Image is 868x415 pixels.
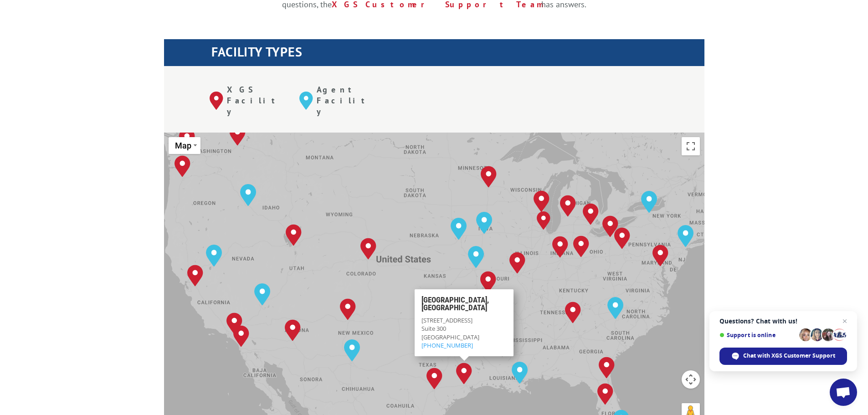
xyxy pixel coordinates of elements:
[682,370,700,389] button: Map camera controls
[421,324,446,333] span: Suite 300
[254,283,270,305] div: Las Vegas, NV
[175,155,190,177] div: Portland, OR
[614,227,630,249] div: Pittsburgh, PA
[344,339,360,361] div: El Paso, TX
[641,191,657,213] div: Rochester, NY
[682,137,700,155] button: Toggle fullscreen view
[534,211,553,230] div: Chicago, IL
[719,318,847,325] span: Questions? Chat with us!
[285,319,301,341] div: Phoenix, AZ
[719,348,847,365] span: Chat with XGS Customer Support
[503,293,510,299] span: Close
[169,137,200,154] button: Change map style
[206,245,222,266] div: Reno, NV
[565,302,581,323] div: Tunnel Hill, GA
[421,296,507,316] h3: [GEOGRAPHIC_DATA], [GEOGRAPHIC_DATA]
[421,341,473,349] a: [PHONE_NUMBER]
[187,265,203,287] div: Tracy, CA
[426,368,442,389] div: San Antonio, TX
[481,166,497,188] div: Minneapolis, MN
[227,84,286,117] p: XGS Facility
[652,245,668,266] div: Baltimore, MD
[233,325,249,347] div: San Diego, CA
[175,141,191,150] span: Map
[211,46,704,63] h1: FACILITY TYPES
[360,238,376,260] div: Denver, CO
[230,124,246,146] div: Spokane, WA
[560,195,576,217] div: Grand Rapids, MI
[317,84,375,117] p: Agent Facility
[340,298,356,320] div: Albuquerque, NM
[830,379,857,406] a: Open chat
[678,225,693,247] div: Elizabeth, NJ
[573,236,589,257] div: Dayton, OH
[607,297,623,319] div: Charlotte, NC
[599,357,615,379] div: Jacksonville, FL
[552,236,568,258] div: Indianapolis, IN
[476,212,492,234] div: Des Moines, IA
[512,362,528,384] div: New Orleans, LA
[602,215,618,237] div: Cleveland, OH
[240,184,256,206] div: Boise, ID
[468,246,484,268] div: Kansas City, MO
[226,313,242,334] div: Chino, CA
[743,352,835,360] span: Chat with XGS Customer Support
[421,316,473,324] span: [STREET_ADDRESS]
[421,333,479,341] span: [GEOGRAPHIC_DATA]
[451,218,467,240] div: Omaha, NE
[286,224,302,246] div: Salt Lake City, UT
[583,203,599,225] div: Detroit, MI
[719,332,796,338] span: Support is online
[480,271,496,293] div: Springfield, MO
[597,383,613,405] div: Lakeland, FL
[509,252,525,274] div: St. Louis, MO
[456,363,472,384] div: Houston, TX
[534,190,550,212] div: Milwaukee, WI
